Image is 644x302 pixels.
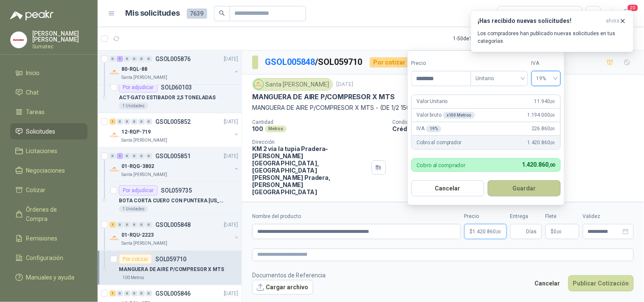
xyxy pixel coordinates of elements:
[110,222,116,228] div: 1
[478,30,627,45] p: Los compradores han publicado nuevas solicitudes en tus categorías.
[138,119,145,125] div: 0
[110,291,116,296] div: 1
[32,31,87,42] p: [PERSON_NAME] [PERSON_NAME]
[124,119,130,125] div: 0
[551,229,554,234] span: $
[550,113,555,117] span: ,00
[583,213,634,221] label: Validez
[124,222,130,228] div: 0
[26,88,39,97] span: Chat
[10,250,87,266] a: Configuración
[119,94,216,102] p: ACT-GATO ESTIBADOR 2,5 TONELADAS
[532,125,555,133] span: 226.860
[464,224,507,239] p: $1.420.860,00
[10,230,87,246] a: Remisiones
[527,139,555,147] span: 1.420.860
[110,220,240,247] a: 1 0 0 0 0 0 GSOL005848[DATE] Company Logo01-RQU-2223Santa [PERSON_NAME]
[119,82,157,92] div: Por adjudicar
[11,32,27,48] img: Company Logo
[26,107,45,117] span: Tareas
[252,213,461,221] label: Nombre del producto
[121,171,167,178] p: Santa [PERSON_NAME]
[550,140,555,145] span: ,00
[550,99,555,104] span: ,00
[522,161,555,168] span: 1.420.860
[117,222,123,228] div: 0
[224,152,238,160] p: [DATE]
[417,162,466,168] p: Cobro al comprador
[265,126,287,132] div: Metros
[138,153,145,159] div: 0
[146,119,152,125] div: 0
[110,119,116,125] div: 1
[10,65,87,81] a: Inicio
[117,291,123,296] div: 0
[10,10,53,20] img: Logo peakr
[393,125,641,132] p: Crédito 60 días
[417,125,442,133] p: IVA
[161,84,192,90] p: SOL060103
[252,78,333,91] div: Santa [PERSON_NAME]
[473,229,501,234] span: 1.420.860
[10,143,87,159] a: Licitaciones
[119,206,148,213] div: 1 Unidades
[146,222,152,228] div: 0
[496,229,501,234] span: ,00
[155,291,191,296] p: GSOL005846
[26,68,40,78] span: Inicio
[32,44,87,49] p: Sumatec
[252,271,326,280] p: Documentos de Referencia
[98,79,242,113] a: Por adjudicarSOL060103ACT-GATO ESTIBADOR 2,5 TONELADAS1 Unidades
[119,185,157,196] div: Por adjudicar
[10,182,87,198] a: Cotizar
[224,290,238,298] p: [DATE]
[464,213,507,221] label: Precio
[252,103,634,112] p: MANGUERA DE AIRE P/COMPRESOR X MTS - (DE 1/2 150 PSI)
[117,119,123,125] div: 0
[131,56,138,62] div: 0
[121,137,167,144] p: Santa [PERSON_NAME]
[155,153,191,159] p: GSOL005851
[548,162,555,168] span: ,00
[417,139,461,147] p: Cobro al comprador
[510,213,542,221] label: Entrega
[26,253,64,263] span: Configuración
[121,231,154,239] p: 01-RQU-2223
[121,128,151,136] p: 12-RQP-719
[121,65,147,73] p: 80-RQL-88
[124,153,130,159] div: 0
[10,269,87,285] a: Manuales y ayuda
[393,119,641,125] p: Condición de pago
[627,4,639,12] span: 20
[471,10,634,52] button: ¡Has recibido nuevas solicitudes!ahora Los compradores han publicado nuevas solicitudes en tus ca...
[252,280,313,295] button: Cargar archivo
[26,185,46,195] span: Cotizar
[138,291,145,296] div: 0
[568,275,634,291] button: Publicar Cotización
[121,162,154,171] p: 01-RQG-3802
[124,291,130,296] div: 0
[110,153,116,159] div: 0
[110,151,240,178] a: 0 1 0 0 0 0 GSOL005851[DATE] Company Logo01-RQG-3802Santa [PERSON_NAME]
[26,205,79,224] span: Órdenes de Compra
[110,130,120,140] img: Company Logo
[119,103,148,109] div: 1 Unidades
[187,8,207,19] span: 7639
[557,229,562,234] span: ,00
[252,145,368,196] p: KM 2 vía la tupia Pradera-[PERSON_NAME][GEOGRAPHIC_DATA], [GEOGRAPHIC_DATA][PERSON_NAME] Pradera ...
[146,153,152,159] div: 0
[131,153,138,159] div: 0
[121,240,167,247] p: Santa [PERSON_NAME]
[26,146,58,156] span: Licitaciones
[131,119,138,125] div: 0
[98,251,242,285] a: Por cotizarSOL059710MANGUERA DE AIRE P/COMPRESOR X MTS100 Metros
[119,266,224,274] p: MANGUERA DE AIRE P/COMPRESOR X MTS
[155,256,186,262] p: SOL059710
[117,56,123,62] div: 1
[411,59,471,67] label: Precio
[336,81,353,89] p: [DATE]
[155,56,191,62] p: GSOL005876
[98,182,242,216] a: Por adjudicarSOL059735BOTA CORTA CUERO CON PUNTERA [US_STATE]1 Unidades
[526,224,537,239] span: Días
[265,57,315,67] a: GSOL005848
